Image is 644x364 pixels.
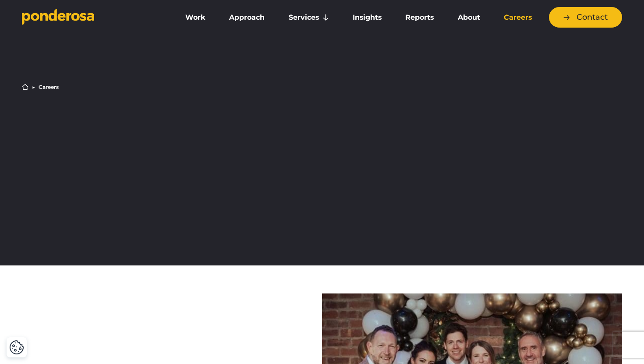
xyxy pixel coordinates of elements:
a: Careers [494,8,542,27]
button: Cookie Settings [9,340,24,355]
a: Insights [343,8,392,27]
a: Home [22,84,28,90]
li: ▶︎ [32,85,35,90]
a: Go to homepage [22,9,162,26]
a: Reports [395,8,444,27]
li: Careers [39,85,59,90]
a: Approach [219,8,275,27]
a: Services [279,8,339,27]
a: Work [175,8,216,27]
a: About [447,8,490,27]
a: Contact [549,7,622,28]
img: Revisit consent button [9,340,24,355]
